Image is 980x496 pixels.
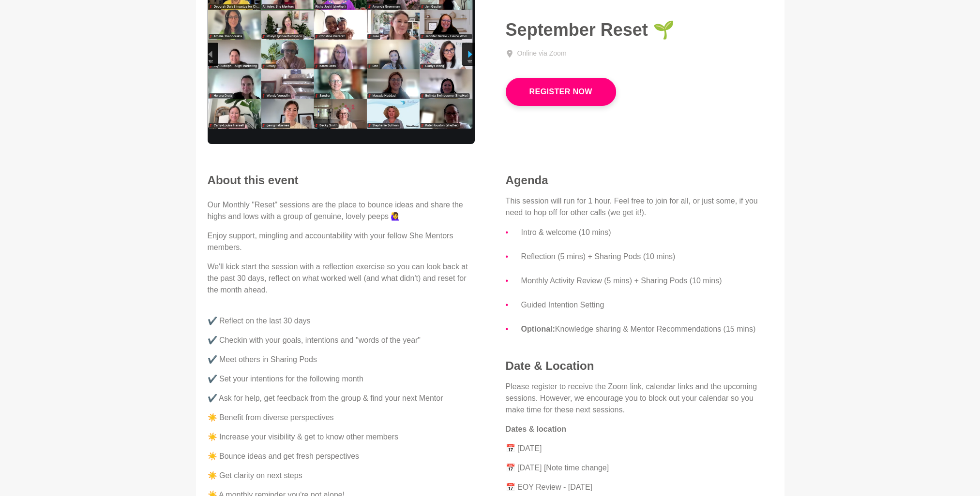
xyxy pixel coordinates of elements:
[208,431,475,443] p: ☀️ Increase your visibility & get to know other members
[208,354,475,365] p: ✔️ Meet others in Sharing Pods
[506,195,773,219] p: This session will run for 1 hour. Feel free to join for all, or just some, if you need to hop off...
[506,381,773,416] p: Please register to receive the Zoom link, calendar links and the upcoming sessions. However, we e...
[521,226,773,239] li: Intro & welcome (10 mins)
[521,325,555,333] strong: Optional:
[521,299,773,311] li: Guided Intention Setting
[208,335,475,346] p: ✔️ Checkin with your goals, intentions and "words of the year"
[506,425,566,433] strong: Dates & location
[506,78,616,106] button: Register Now
[208,173,475,188] h2: About this event
[208,393,475,404] p: ✔️ Ask for help, get feedback from the group & find your next Mentor
[208,373,475,385] p: ✔️ Set your intentions for the following month
[506,481,773,493] p: 📅 EOY Review - [DATE]
[208,261,475,296] p: We'll kick start the session with a reflection exercise so you can look back at the past 30 days,...
[208,304,475,327] p: ✔️ Reflect on the last 30 days
[208,230,475,253] p: Enjoy support, mingling and accountability with your fellow She Mentors members.
[521,275,773,287] li: Monthly Activity Review (5 mins) + Sharing Pods (10 mins)
[506,19,773,41] h1: September Reset 🌱
[506,359,773,373] h4: Date & Location
[208,412,475,423] p: ☀️ Benefit from diverse perspectives
[208,199,475,222] p: Our Monthly "Reset" sessions are the place to bounce ideas and share the highs and lows with a gr...
[506,173,773,188] h4: Agenda
[517,48,567,58] div: Online via Zoom
[208,470,475,481] p: ☀️ Get clarity on next steps
[506,462,773,474] p: 📅 [DATE] [Note time change]
[208,451,475,462] p: ☀️ Bounce ideas and get fresh perspectives
[521,323,773,336] li: Knowledge sharing & Mentor Recommendations (15 mins)
[521,250,773,263] li: Reflection (5 mins) + Sharing Pods (10 mins)
[506,443,773,454] p: 📅 [DATE]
